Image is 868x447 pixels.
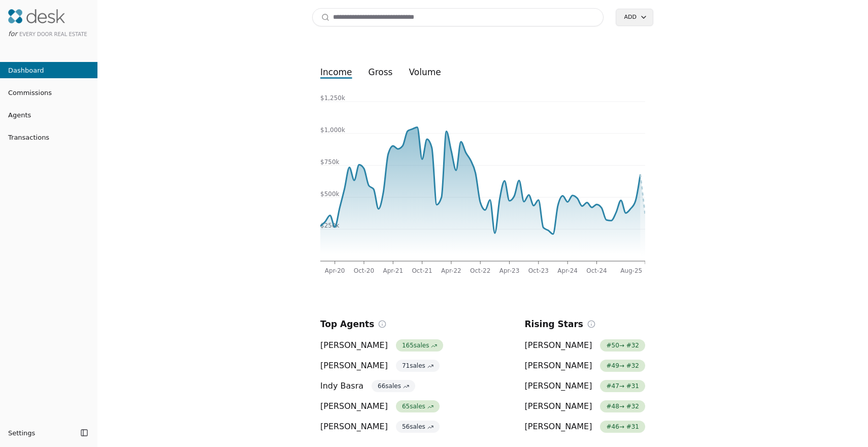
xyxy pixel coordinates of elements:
[525,360,592,372] span: [PERSON_NAME]
[383,267,403,274] tspan: Apr-21
[616,9,653,26] button: Add
[499,267,520,274] tspan: Apr-23
[320,158,340,166] tspan: $750k
[320,421,388,433] span: [PERSON_NAME]
[441,267,461,274] tspan: Apr-22
[312,63,360,81] button: income
[600,339,645,352] span: # 50 → # 32
[600,400,645,412] span: # 48 → # 32
[528,267,549,274] tspan: Oct-23
[600,421,645,433] span: # 46 → # 31
[4,425,77,441] button: Settings
[525,421,592,433] span: [PERSON_NAME]
[8,428,35,438] span: Settings
[320,400,388,412] span: [PERSON_NAME]
[586,267,607,274] tspan: Oct-24
[354,267,374,274] tspan: Oct-20
[525,400,592,412] span: [PERSON_NAME]
[320,317,374,331] h2: Top Agents
[320,339,388,352] span: [PERSON_NAME]
[325,267,345,274] tspan: Apr-20
[396,421,440,433] span: 56 sales
[412,267,432,274] tspan: Oct-21
[400,63,449,81] button: volume
[320,126,345,134] tspan: $1,000k
[320,222,340,229] tspan: $250k
[19,31,87,37] span: Every Door Real Estate
[470,267,490,274] tspan: Oct-22
[525,339,592,352] span: [PERSON_NAME]
[8,9,65,23] img: Desk
[320,94,345,102] tspan: $1,250k
[372,380,415,392] span: 66 sales
[557,267,578,274] tspan: Apr-24
[396,360,440,372] span: 71 sales
[320,380,363,392] span: Indy Basra
[396,400,440,412] span: 65 sales
[600,380,645,392] span: # 47 → # 31
[360,63,401,81] button: gross
[600,360,645,372] span: # 49 → # 32
[620,267,642,274] tspan: Aug-25
[525,317,583,331] h2: Rising Stars
[396,339,443,352] span: 165 sales
[320,360,388,372] span: [PERSON_NAME]
[8,30,17,38] span: for
[320,190,340,198] tspan: $500k
[525,380,592,392] span: [PERSON_NAME]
